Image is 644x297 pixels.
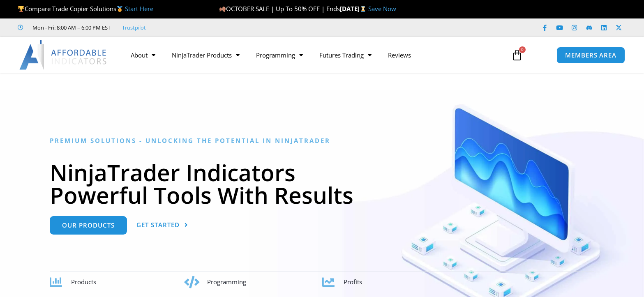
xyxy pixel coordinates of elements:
span: 0 [519,46,526,53]
a: MEMBERS AREA [556,47,625,64]
a: Reviews [380,46,419,64]
a: About [122,46,164,64]
a: Start Here [125,5,153,13]
span: Products [71,278,96,286]
h1: NinjaTrader Indicators Powerful Tools With Results [50,161,594,206]
span: Mon - Fri: 8:00 AM – 6:00 PM EST [30,23,111,32]
span: Our Products [62,222,115,228]
nav: Menu [122,46,503,64]
img: LogoAI | Affordable Indicators – NinjaTrader [19,40,108,70]
span: OCTOBER SALE | Up To 50% OFF | Ends [219,5,340,13]
a: Save Now [368,5,396,13]
a: Our Products [50,216,127,235]
span: Compare Trade Copier Solutions [18,5,153,13]
img: ⌛ [360,6,366,12]
span: Profits [344,278,362,286]
strong: [DATE] [340,5,368,13]
span: Get Started [136,222,180,228]
a: Futures Trading [311,46,380,64]
a: NinjaTrader Products [164,46,248,64]
a: 0 [499,43,535,67]
img: 🏆 [18,6,24,12]
span: Programming [207,278,246,286]
h6: Premium Solutions - Unlocking the Potential in NinjaTrader [50,137,594,145]
a: Programming [248,46,311,64]
img: 🥇 [117,6,123,12]
span: MEMBERS AREA [565,52,616,58]
a: Get Started [136,216,188,235]
a: Trustpilot [122,23,146,32]
img: 🍂 [219,6,226,12]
